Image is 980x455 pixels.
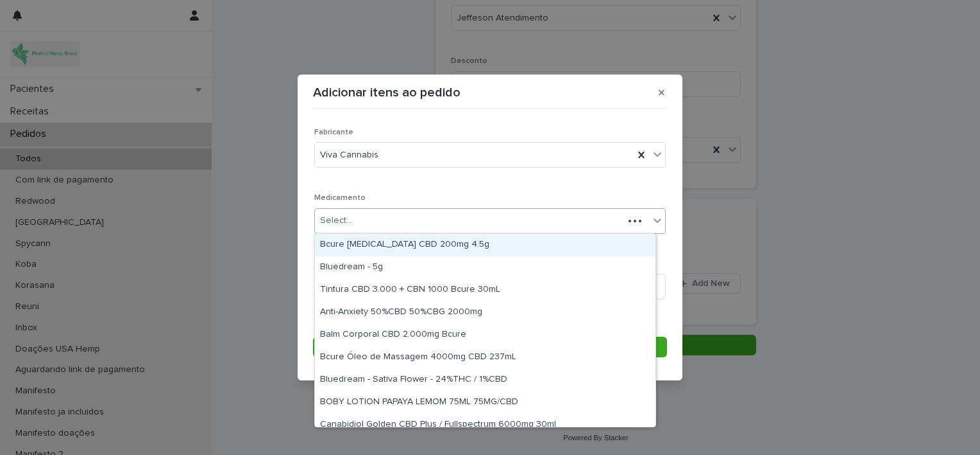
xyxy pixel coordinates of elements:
div: Bcure Lip balm CBD 200mg 4.5g [315,234,655,256]
button: Save [313,337,667,357]
div: Anti-Anxiety 50%CBD 50%CBG 2000mg [315,301,655,324]
span: Medicamento [314,194,366,202]
div: Bluedream - 5g [315,256,655,279]
div: Tintura CBD 3.000 + CBN 1000 Bcure 30mL [315,279,655,301]
span: Fabricante [314,129,353,136]
div: Bluedream - Sativa Flower - 24%THC / 1%CBD [315,369,655,391]
div: Select... [320,214,352,227]
div: Balm Corporal CBD 2.000mg Bcure [315,324,655,346]
div: Canabidiol Golden CBD Plus / Fullspectrum 6000mg 30ml [315,414,655,436]
p: Adicionar itens ao pedido [313,85,460,100]
div: Bcure Óleo de Massagem 4000mg CBD 237mL [315,346,655,369]
div: BOBY LOTION PAPAYA LEMOM 75ML 75MG/CBD [315,391,655,414]
span: Viva Cannabis [320,148,378,162]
